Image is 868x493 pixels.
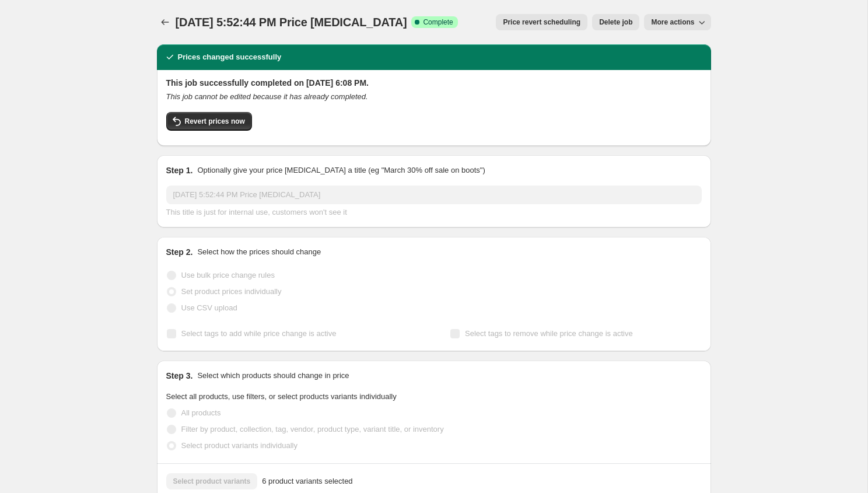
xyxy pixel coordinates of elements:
i: This job cannot be edited because it has already completed. [166,92,368,101]
p: Select which products should change in price [197,370,349,382]
h2: Step 3. [166,370,193,382]
span: More actions [651,18,694,27]
input: 30% off holiday sale [166,186,702,204]
button: Revert prices now [166,112,252,131]
span: Select tags to add while price change is active [181,329,337,338]
span: Complete [423,18,453,27]
button: Delete job [592,14,639,30]
p: Select how the prices should change [197,246,321,258]
span: Select product variants individually [181,441,297,450]
span: Delete job [599,18,632,27]
span: Use CSV upload [181,303,237,312]
span: 6 product variants selected [262,475,352,487]
button: Price change jobs [157,14,173,30]
span: Revert prices now [185,117,245,126]
span: Use bulk price change rules [181,271,275,279]
span: Set product prices individually [181,287,282,296]
span: All products [181,408,221,417]
button: More actions [644,14,710,30]
span: Price revert scheduling [503,18,580,27]
span: Select tags to remove while price change is active [465,329,633,338]
p: Optionally give your price [MEDICAL_DATA] a title (eg "March 30% off sale on boots") [197,165,485,176]
span: Filter by product, collection, tag, vendor, product type, variant title, or inventory [181,425,444,433]
h2: Prices changed successfully [178,51,282,63]
h2: Step 2. [166,246,193,258]
span: This title is just for internal use, customers won't see it [166,208,347,216]
button: Price revert scheduling [496,14,587,30]
span: [DATE] 5:52:44 PM Price [MEDICAL_DATA] [176,16,407,29]
h2: Step 1. [166,165,193,176]
h2: This job successfully completed on [DATE] 6:08 PM. [166,77,702,89]
span: Select all products, use filters, or select products variants individually [166,392,397,401]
